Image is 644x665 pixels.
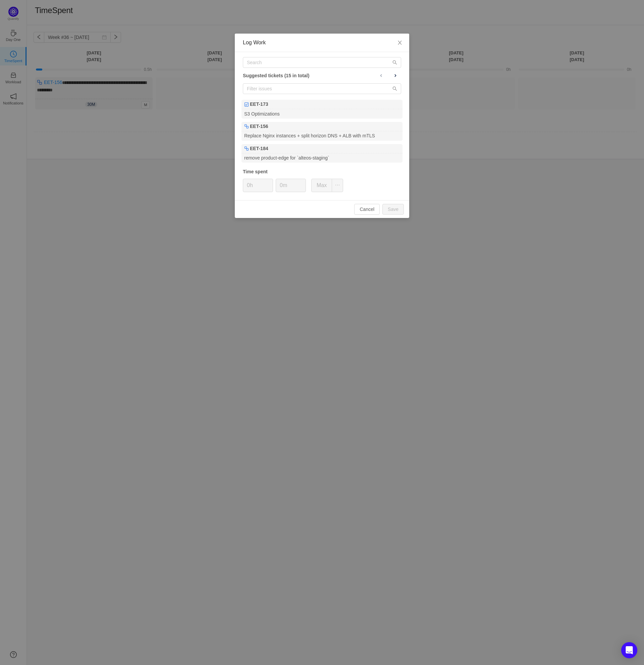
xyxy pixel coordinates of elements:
button: Close [390,34,409,52]
div: Time spent [243,168,401,175]
div: Replace Nginx instances + split horizon DNS + ALB with mTLS [241,131,402,140]
i: icon: search [392,60,397,65]
i: icon: search [392,86,397,91]
button: Max [311,179,332,192]
input: Filter issues [243,83,401,94]
button: icon: ellipsis [332,179,343,192]
b: EET-156 [250,123,268,130]
div: Log Work [243,39,401,46]
img: Subtask [244,124,249,129]
b: EET-184 [250,145,268,152]
button: Save [382,204,404,215]
i: icon: close [397,40,402,45]
img: Task [244,102,249,107]
div: S3 Optimizations [241,109,402,118]
input: Search [243,57,401,68]
b: EET-173 [250,101,268,108]
img: Subtask [244,146,249,151]
div: Open Intercom Messenger [621,642,637,658]
button: Cancel [354,204,380,215]
div: Suggested tickets (15 in total) [243,71,401,80]
div: remove product-edge for `alteos-staging` [241,153,402,163]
